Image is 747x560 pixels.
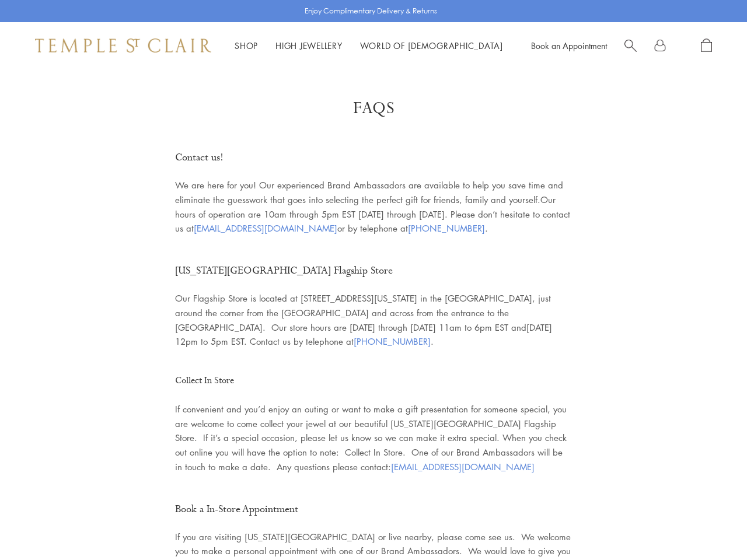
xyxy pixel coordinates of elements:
[194,222,337,234] a: [EMAIL_ADDRESS][DOMAIN_NAME]
[175,148,572,167] h2: Contact us!
[275,40,343,51] a: High JewelleryHigh Jewellery
[360,40,503,51] a: World of [DEMOGRAPHIC_DATA]World of [DEMOGRAPHIC_DATA]
[531,40,607,51] a: Book an Appointment
[175,261,572,281] h2: [US_STATE][GEOGRAPHIC_DATA] Flagship Store
[624,38,637,53] a: Search
[175,500,572,519] h2: Book a In-Store Appointment
[175,372,572,390] h3: Collect In Store
[47,98,700,119] h1: FAQs
[175,178,572,236] p: We are here for you! Our experienced Brand Ambassadors are available to help you save time and el...
[175,403,567,473] span: If convenient and you’d enjoy an outing or want to make a gift presentation for someone special, ...
[305,5,437,17] p: Enjoy Complimentary Delivery & Returns
[701,38,712,53] a: Open Shopping Bag
[391,461,535,473] a: [EMAIL_ADDRESS][DOMAIN_NAME]
[235,38,503,53] nav: Main navigation
[35,38,211,52] img: Temple St. Clair
[408,222,485,234] a: [PHONE_NUMBER]
[175,292,552,347] span: Our Flagship Store is located at [STREET_ADDRESS][US_STATE] in the [GEOGRAPHIC_DATA], just around...
[354,335,431,347] a: [PHONE_NUMBER]
[235,40,258,51] a: ShopShop
[354,335,434,347] span: .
